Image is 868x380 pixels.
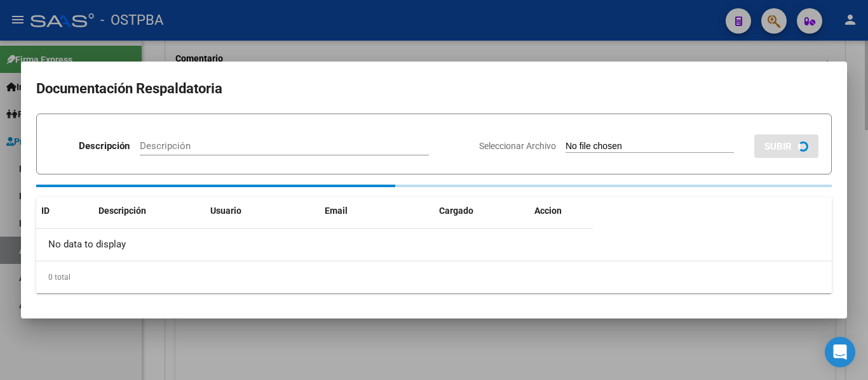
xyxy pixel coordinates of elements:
div: Open Intercom Messenger [825,337,855,367]
datatable-header-cell: Descripción [93,197,205,225]
span: ID [41,206,50,216]
span: Email [325,206,348,216]
datatable-header-cell: Accion [529,197,593,225]
button: SUBIR [754,134,818,158]
span: Descripción [98,206,146,216]
datatable-header-cell: Email [320,197,434,225]
span: Accion [534,206,562,216]
datatable-header-cell: Cargado [434,197,529,225]
span: SUBIR [764,141,792,152]
span: Usuario [210,206,241,216]
div: No data to display [36,229,593,261]
span: Seleccionar Archivo [479,141,556,151]
p: Descripción [79,139,130,154]
h2: Documentación Respaldatoria [36,77,832,101]
div: 0 total [36,261,832,293]
span: Cargado [439,206,473,216]
datatable-header-cell: ID [36,197,93,225]
datatable-header-cell: Usuario [205,197,320,225]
